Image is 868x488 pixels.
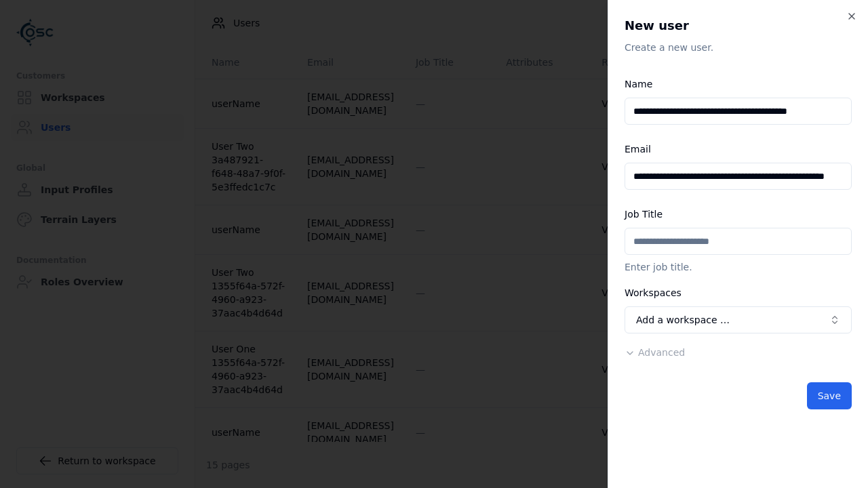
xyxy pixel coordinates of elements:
[807,382,852,409] button: Save
[625,209,663,220] label: Job Title
[625,79,652,89] label: Name
[625,16,852,35] h2: New user
[625,41,852,54] p: Create a new user.
[625,287,682,298] label: Workspaces
[636,313,730,327] span: Add a workspace …
[625,346,685,359] button: Advanced
[625,144,651,155] label: Email
[625,260,852,274] p: Enter job title.
[638,347,685,358] span: Advanced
